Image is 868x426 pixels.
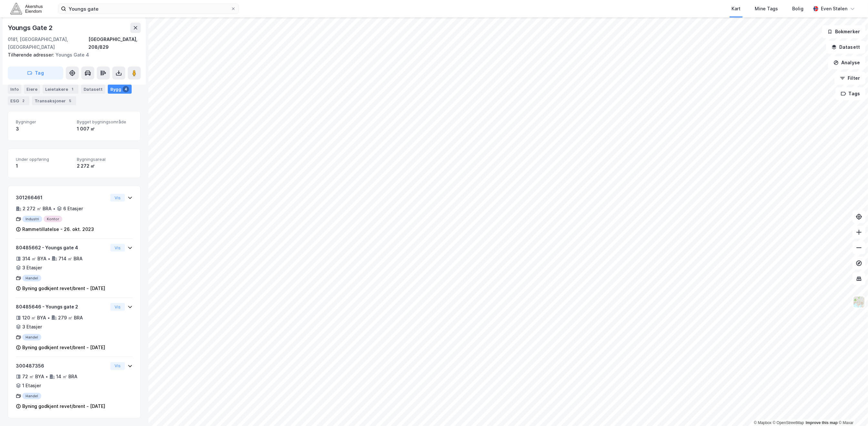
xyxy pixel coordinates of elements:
[755,5,778,13] div: Mine Tags
[853,296,865,308] img: Z
[22,255,46,263] div: 314 ㎡ BYA
[16,157,72,162] span: Under oppføring
[8,51,136,59] div: Youngs Gate 4
[110,194,125,202] button: Vis
[8,36,88,51] div: 0181, [GEOGRAPHIC_DATA], [GEOGRAPHIC_DATA]
[77,157,133,162] span: Bygningsareal
[16,125,72,133] div: 3
[836,395,868,426] iframe: Chat Widget
[8,52,56,57] span: Tilhørende adresser:
[792,5,803,13] div: Bolig
[8,85,21,94] div: Info
[22,382,41,390] div: 1 Etasjer
[22,264,42,272] div: 3 Etasjer
[822,25,865,38] button: Bokmerker
[77,119,133,125] span: Bygget bygningsområde
[110,244,125,252] button: Vis
[48,256,50,261] div: •
[66,4,231,14] input: Søk på adresse, matrikkel, gårdeiere, leietakere eller personer
[8,96,29,105] div: ESG
[81,85,105,94] div: Datasett
[77,162,133,170] div: 2 272 ㎡
[32,96,76,105] div: Transaksjoner
[806,421,838,425] a: Improve this map
[773,421,804,425] a: OpenStreetMap
[22,314,46,322] div: 120 ㎡ BYA
[754,421,772,425] a: Mapbox
[732,5,741,13] div: Kart
[826,41,865,54] button: Datasett
[22,373,44,380] div: 72 ㎡ BYA
[16,119,72,125] span: Bygninger
[58,255,83,263] div: 714 ㎡ BRA
[821,5,847,13] div: Even Stølen
[88,36,141,51] div: [GEOGRAPHIC_DATA], 208/829
[16,194,108,202] div: 301266461
[110,362,125,370] button: Vis
[47,315,50,320] div: •
[22,285,105,292] div: Byning godkjent revet/brent - [DATE]
[22,323,42,331] div: 3 Etasjer
[16,244,108,252] div: 80485662 - Youngs gate 4
[77,125,133,133] div: 1 007 ㎡
[110,303,125,311] button: Vis
[835,87,865,100] button: Tags
[23,205,52,213] div: 2 272 ㎡ BRA
[834,72,865,85] button: Filter
[828,56,865,69] button: Analyse
[16,162,72,170] div: 1
[108,85,132,94] div: Bygg
[56,373,77,380] div: 14 ㎡ BRA
[123,86,129,92] div: 4
[63,205,83,213] div: 6 Etasjer
[10,3,43,14] img: akershus-eiendom-logo.9091f326c980b4bce74ccdd9f866810c.svg
[43,85,78,94] div: Leietakere
[8,23,54,33] div: Youngs Gate 2
[24,85,40,94] div: Eiere
[22,344,105,351] div: Byning godkjent revet/brent - [DATE]
[22,225,94,233] div: Rammetillatelse - 26. okt. 2023
[69,86,76,92] div: 1
[8,67,63,79] button: Tag
[45,374,48,379] div: •
[16,303,108,311] div: 80485646 - Youngs gate 2
[16,362,108,370] div: 300487356
[67,98,74,104] div: 5
[53,206,56,211] div: •
[22,402,105,410] div: Byning godkjent revet/brent - [DATE]
[20,98,27,104] div: 2
[836,395,868,426] div: Kontrollprogram for chat
[58,314,83,322] div: 279 ㎡ BRA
